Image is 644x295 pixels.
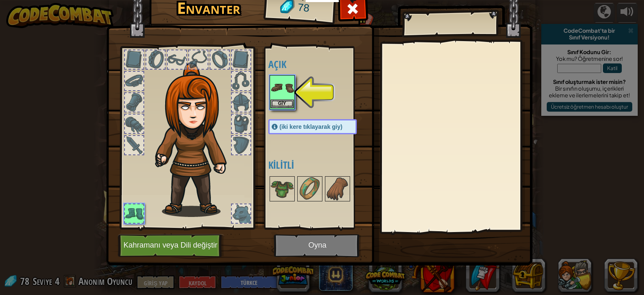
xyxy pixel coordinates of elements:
[280,123,343,130] font: (iki kere tıklayarak giy)
[268,158,294,172] font: Kilitli
[298,177,322,201] img: portrait.png
[297,1,309,14] font: 78
[278,101,286,106] font: Giy
[124,241,218,250] font: Kahramanı veya Dili değiştir
[268,57,286,71] font: Açık
[118,234,224,257] button: Kahramanı veya Dili değiştir
[270,177,294,201] img: portrait.png
[270,76,294,99] img: portrait.png
[151,63,241,217] img: hair_f2.png
[326,177,349,201] img: portrait.png
[270,99,294,108] button: Giy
